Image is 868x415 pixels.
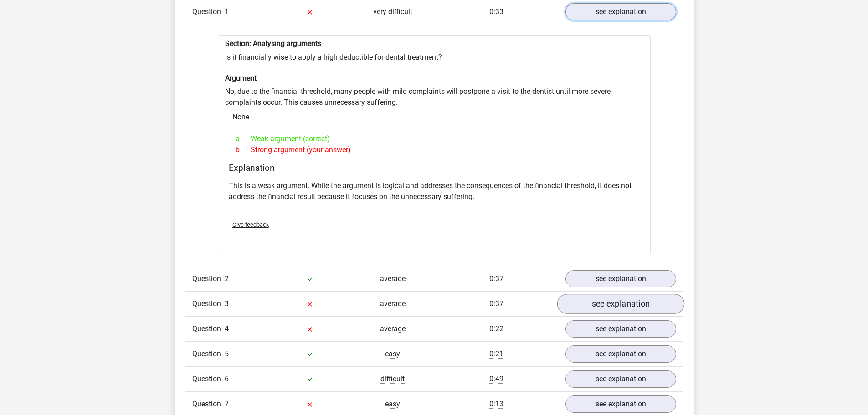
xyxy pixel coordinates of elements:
[192,273,225,284] span: Question
[192,374,225,384] span: Question
[192,6,225,17] span: Question
[236,133,251,144] span: a
[565,370,676,388] a: see explanation
[489,7,503,16] span: 0:33
[565,345,676,363] a: see explanation
[380,299,406,308] span: average
[225,400,229,408] span: 7
[225,324,229,333] span: 4
[565,395,676,413] a: see explanation
[385,349,400,359] span: easy
[229,144,640,155] div: Strong argument (your answer)
[225,299,229,308] span: 3
[565,3,676,20] a: see explanation
[489,274,503,283] span: 0:37
[385,400,400,409] span: easy
[489,400,503,409] span: 0:13
[380,324,406,333] span: average
[225,349,229,358] span: 5
[225,374,229,383] span: 6
[225,74,643,82] h6: Argument
[229,180,640,202] p: This is a weak argument. While the argument is logical and addresses the consequences of the fina...
[489,299,503,308] span: 0:37
[225,39,643,48] h6: Section: Analysing arguments
[557,294,684,314] a: see explanation
[565,320,676,338] a: see explanation
[192,298,225,309] span: Question
[229,163,640,173] h4: Explanation
[192,399,225,410] span: Question
[192,323,225,334] span: Question
[236,144,251,155] span: b
[373,7,412,16] span: very difficult
[225,274,229,283] span: 2
[218,35,651,255] div: Is it financially wise to apply a high deductible for dental treatment? No, due to the financial ...
[232,221,269,228] span: Give feedback
[380,274,406,283] span: average
[565,270,676,287] a: see explanation
[489,324,503,333] span: 0:22
[225,7,229,16] span: 1
[489,374,503,384] span: 0:49
[192,348,225,359] span: Question
[225,108,643,126] div: None
[489,349,503,359] span: 0:21
[229,133,640,144] div: Weak argument (correct)
[380,374,405,384] span: difficult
